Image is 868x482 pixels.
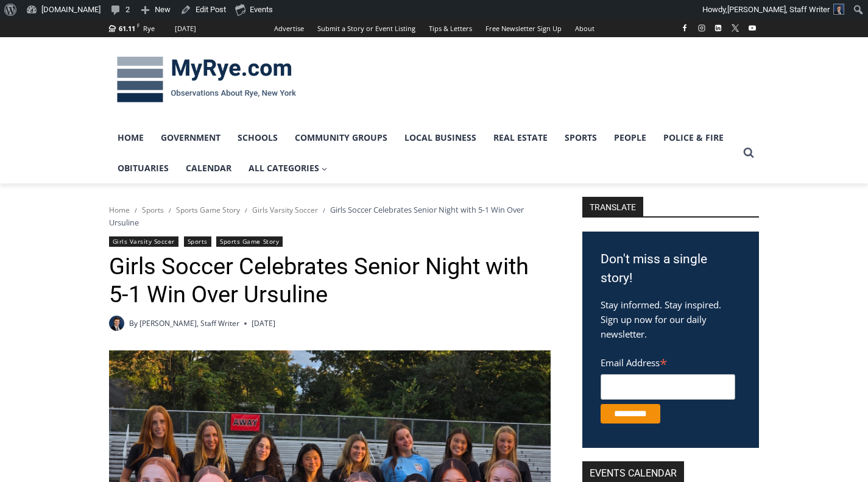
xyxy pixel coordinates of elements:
[582,197,643,216] strong: TRANSLATE
[728,21,743,35] a: X
[252,317,275,329] time: [DATE]
[286,122,396,153] a: Community Groups
[229,122,286,153] a: Schools
[109,236,179,247] a: Girls Varsity Soccer
[240,153,336,183] a: All Categories
[711,21,725,35] a: Linkedin
[109,122,152,153] a: Home
[169,206,171,214] span: /
[109,205,130,215] a: Home
[568,19,601,37] a: About
[177,153,240,183] a: Calendar
[727,5,830,14] span: [PERSON_NAME], Staff Writer
[677,21,692,35] a: Facebook
[485,122,556,153] a: Real Estate
[601,350,735,372] label: Email Address
[184,236,211,247] a: Sports
[655,122,732,153] a: Police & Fire
[152,122,229,153] a: Government
[249,161,328,175] span: All Categories
[396,122,485,153] a: Local Business
[601,250,741,288] h3: Don't miss a single story!
[109,316,124,331] a: Author image
[311,19,422,37] a: Submit a Story or Event Listing
[601,297,741,341] p: Stay informed. Stay inspired. Sign up now for our daily newsletter.
[109,153,177,183] a: Obituaries
[738,142,760,164] button: View Search Form
[745,21,760,35] a: YouTube
[137,22,139,29] span: F
[142,205,164,215] a: Sports
[479,19,568,37] a: Free Newsletter Sign Up
[109,122,738,184] nav: Primary Navigation
[833,4,844,15] img: Charlie Morris headshot PROFESSIONAL HEADSHOT
[135,206,137,214] span: /
[143,23,155,34] div: Rye
[267,19,311,37] a: Advertise
[694,21,709,35] a: Instagram
[119,24,135,33] span: 61.11
[422,19,479,37] a: Tips & Letters
[556,122,605,153] a: Sports
[109,316,124,331] img: Charlie Morris headshot PROFESSIONAL HEADSHOT
[129,317,138,329] span: By
[176,205,240,215] a: Sports Game Story
[252,205,318,215] a: Girls Varsity Soccer
[175,23,196,34] div: [DATE]
[109,204,524,227] span: Girls Soccer Celebrates Senior Night with 5-1 Win Over Ursuline
[267,19,601,37] nav: Secondary Navigation
[139,318,239,328] a: [PERSON_NAME], Staff Writer
[216,236,283,247] a: Sports Game Story
[109,48,304,112] img: MyRye.com
[245,206,247,214] span: /
[109,253,551,308] h1: Girls Soccer Celebrates Senior Night with 5-1 Win Over Ursuline
[605,122,655,153] a: People
[323,206,325,214] span: /
[109,204,551,229] nav: Breadcrumbs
